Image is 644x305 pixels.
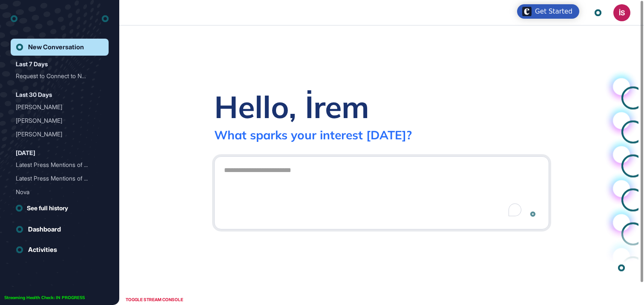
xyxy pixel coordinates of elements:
div: Latest Press Mentions of Open AI [16,158,103,172]
div: Latest Press Mentions of ... [16,158,97,172]
a: New Conversation [11,39,109,56]
div: Latest Press Mentions of OpenAI [16,172,103,185]
div: [PERSON_NAME] [16,114,97,127]
div: Curie [16,114,103,127]
button: İS [613,4,630,21]
div: Hello, İrem [214,88,369,126]
div: Request to Connect to Nova [16,69,103,83]
div: Curie [16,100,103,114]
div: TOGGLE STREAM CONSOLE [124,294,185,305]
div: New Conversation [28,43,84,51]
a: Activities [11,241,109,258]
a: See full history [16,203,109,212]
img: launcher-image-alternative-text [522,7,532,16]
textarea: To enrich screen reader interactions, please activate Accessibility in Grammarly extension settings [219,162,544,221]
div: [DATE] [16,148,35,158]
div: Activities [28,246,57,254]
div: Nova [16,185,103,199]
div: Nova [16,185,97,199]
div: Last 7 Days [16,59,48,69]
div: What sparks your interest [DATE]? [214,127,412,142]
div: Last 30 Days [16,90,52,100]
div: [PERSON_NAME] [16,100,97,114]
div: Latest Press Mentions of ... [16,172,97,185]
div: [PERSON_NAME] [16,127,97,141]
div: Curie [16,127,103,141]
div: entrapeer-logo [11,12,17,25]
div: Open Get Started checklist [517,4,579,19]
div: Get Started [535,7,572,16]
div: Dashboard [28,226,61,233]
span: See full history [27,203,68,212]
a: Dashboard [11,221,109,238]
div: Request to Connect to Nov... [16,69,97,83]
